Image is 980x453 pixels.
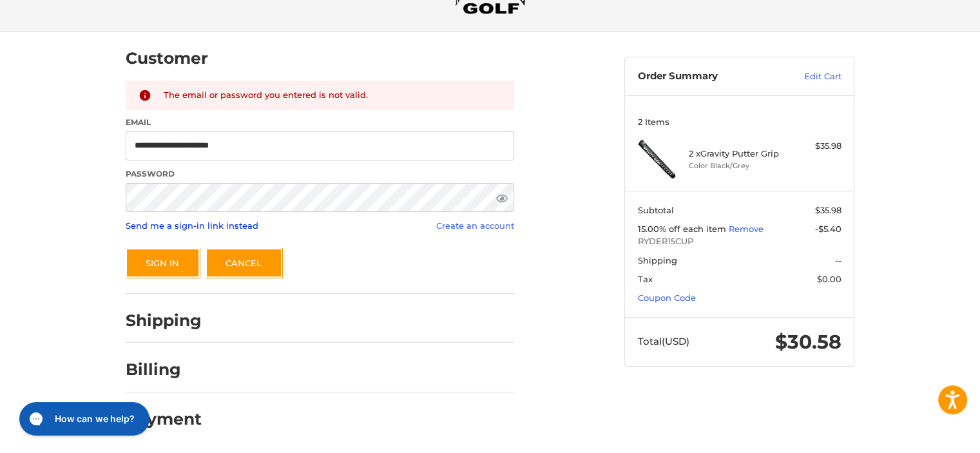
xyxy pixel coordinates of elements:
iframe: Gorgias live chat messenger [13,398,153,440]
span: Subtotal [638,205,674,215]
a: Send me a sign-in link instead [126,220,258,231]
span: $30.58 [775,330,841,354]
span: Shipping [638,255,677,265]
button: Sign In [126,248,200,278]
h2: Payment [126,409,202,429]
label: Email [126,117,514,128]
div: $35.98 [791,140,841,153]
span: $35.98 [815,205,841,215]
h2: Shipping [126,311,202,331]
span: Total (USD) [638,335,689,347]
h2: Customer [126,48,208,68]
h2: Billing [126,360,201,380]
a: Edit Cart [776,70,841,83]
label: Password [126,168,514,180]
li: Color Black/Grey [689,160,787,171]
h3: Order Summary [638,70,776,83]
span: $0.00 [817,274,841,284]
span: 15.00% off each item [638,224,729,234]
span: -- [835,255,841,265]
span: Tax [638,274,653,284]
h3: 2 Items [638,117,841,127]
span: -$5.40 [815,224,841,234]
a: Remove [729,224,764,234]
a: Coupon Code [638,293,696,303]
div: The email or password you entered is not valid. [164,89,502,102]
span: RYDER15CUP [638,235,841,248]
a: Create an account [436,220,514,231]
h4: 2 x Gravity Putter Grip [689,148,787,159]
a: Cancel [206,248,282,278]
